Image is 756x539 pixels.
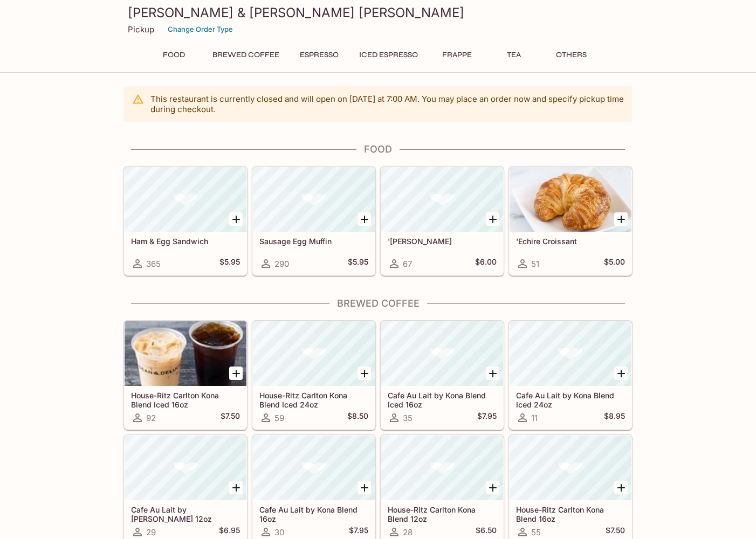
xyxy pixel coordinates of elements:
[486,212,499,226] button: Add 'Echire Almond Croissant
[123,298,633,309] h4: Brewed Coffee
[509,321,632,430] a: Cafe Au Lait by Kona Blend Iced 24oz11$8.95
[477,411,497,424] h5: $7.95
[219,526,240,538] h5: $6.95
[353,47,424,63] button: Iced Espresso
[348,257,368,270] h5: $5.95
[388,505,497,523] h5: House-Ritz Carlton Kona Blend 12oz
[146,527,156,537] span: 29
[531,259,539,269] span: 51
[163,21,238,38] button: Change Order Type
[131,237,240,246] h5: Ham & Egg Sandwich
[388,391,497,409] h5: Cafe Au Lait by Kona Blend Iced 16oz
[128,4,628,21] h3: [PERSON_NAME] & [PERSON_NAME] [PERSON_NAME]
[516,391,625,409] h5: Cafe Au Lait by Kona Blend Iced 24oz
[253,436,375,500] div: Cafe Au Lait by Kona Blend 16oz
[516,505,625,523] h5: House-Ritz Carlton Kona Blend 16oz
[253,167,375,232] div: Sausage Egg Muffin
[486,367,499,380] button: Add Cafe Au Lait by Kona Blend Iced 16oz
[510,436,631,500] div: House-Ritz Carlton Kona Blend 16oz
[510,321,631,386] div: Cafe Au Lait by Kona Blend Iced 24oz
[274,527,284,537] span: 30
[124,167,247,275] a: Ham & Egg Sandwich365$5.95
[294,47,345,63] button: Espresso
[403,413,413,423] span: 35
[259,505,368,523] h5: Cafe Au Lait by Kona Blend 16oz
[219,257,240,270] h5: $5.95
[146,259,161,269] span: 365
[146,413,156,423] span: 92
[131,391,240,409] h5: House-Ritz Carlton Kona Blend Iced 16oz
[128,24,154,34] p: Pickup
[381,321,504,430] a: Cafe Au Lait by Kona Blend Iced 16oz35$7.95
[274,259,289,269] span: 290
[274,413,284,423] span: 59
[614,212,628,226] button: Add 'Echire Croissant
[150,94,624,114] p: This restaurant is currently closed and will open on [DATE] at 7:00 AM . You may place an order n...
[131,505,240,523] h5: Cafe Au Lait by [PERSON_NAME] 12oz
[381,321,503,386] div: Cafe Au Lait by Kona Blend Iced 16oz
[252,167,375,275] a: Sausage Egg Muffin290$5.95
[381,436,503,500] div: House-Ritz Carlton Kona Blend 12oz
[510,167,631,232] div: 'Echire Croissant
[207,47,285,63] button: Brewed Coffee
[259,237,368,246] h5: Sausage Egg Muffin
[516,237,625,246] h5: 'Echire Croissant
[509,167,632,275] a: 'Echire Croissant51$5.00
[125,167,246,232] div: Ham & Egg Sandwich
[490,47,538,63] button: Tea
[358,212,371,226] button: Add Sausage Egg Muffin
[604,411,625,424] h5: $8.95
[349,526,368,538] h5: $7.95
[531,527,541,537] span: 55
[149,47,198,63] button: Food
[486,481,499,494] button: Add House-Ritz Carlton Kona Blend 12oz
[259,391,368,409] h5: House-Ritz Carlton Kona Blend Iced 24oz
[475,257,497,270] h5: $6.00
[604,257,625,270] h5: $5.00
[358,367,371,380] button: Add House-Ritz Carlton Kona Blend Iced 24oz
[614,367,628,380] button: Add Cafe Au Lait by Kona Blend Iced 24oz
[388,237,497,246] h5: '[PERSON_NAME]
[531,413,538,423] span: 11
[125,321,246,386] div: House-Ritz Carlton Kona Blend Iced 16oz
[403,527,413,537] span: 28
[229,481,243,494] button: Add Cafe Au Lait by Kona Blend 12oz
[403,259,412,269] span: 67
[614,481,628,494] button: Add House-Ritz Carlton Kona Blend 16oz
[381,167,503,232] div: 'Echire Almond Croissant
[124,321,247,430] a: House-Ritz Carlton Kona Blend Iced 16oz92$7.50
[432,47,481,63] button: Frappe
[253,321,375,386] div: House-Ritz Carlton Kona Blend Iced 24oz
[547,47,595,63] button: Others
[229,212,243,226] button: Add Ham & Egg Sandwich
[221,411,240,424] h5: $7.50
[606,526,625,538] h5: $7.50
[381,167,504,275] a: '[PERSON_NAME]67$6.00
[125,436,246,500] div: Cafe Au Lait by Kona Blend 12oz
[252,321,375,430] a: House-Ritz Carlton Kona Blend Iced 24oz59$8.50
[229,367,243,380] button: Add House-Ritz Carlton Kona Blend Iced 16oz
[347,411,368,424] h5: $8.50
[358,481,371,494] button: Add Cafe Au Lait by Kona Blend 16oz
[476,526,497,538] h5: $6.50
[123,143,633,155] h4: Food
